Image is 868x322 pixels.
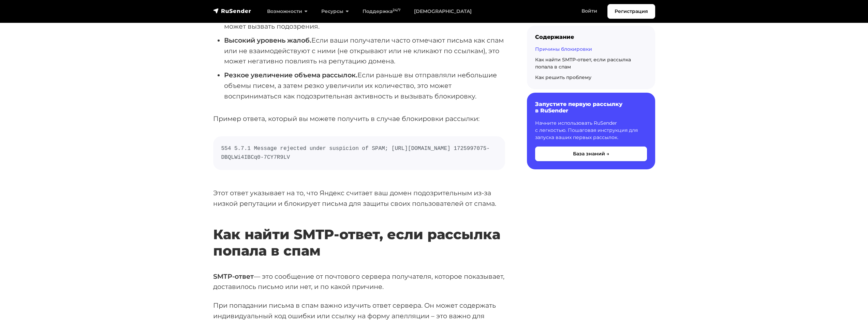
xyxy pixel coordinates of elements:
[260,4,314,18] a: Возможности
[527,93,655,169] a: Запустите первую рассылку в RuSender Начните использовать RuSender с легкостью. Пошаговая инструк...
[213,7,251,14] img: RuSender
[314,4,356,18] a: Ресурсы
[535,120,647,141] p: Начните использовать RuSender с легкостью. Пошаговая инструкция для запуска ваших первых рассылок.
[213,272,254,280] strong: SMTP-ответ
[213,206,505,259] h2: Как найти SMTP-ответ, если рассылка попала в спам
[535,74,591,80] a: Как решить проблему
[607,4,655,19] a: Регистрация
[213,113,505,124] p: Пример ответа, который вы можете получить в случае блокировки рассылки:
[213,271,505,292] p: — это сообщение от почтового сервера получателя, которое показывает, доставилось письмо или нет, ...
[575,4,604,18] a: Войти
[535,57,631,70] a: Как найти SMTP-ответ, если рассылка попала в спам
[221,144,497,162] code: 554 5.7.1 Message rejected under suspicion of SPAM; [URL][DOMAIN_NAME] 1725997075-DBQLWi4IBCq0-7C...
[213,188,505,209] p: Этот ответ указывает на то, что Яндекс считает ваш домен подозрительным из-за низкой репутации и ...
[535,147,647,161] button: База знаний →
[224,70,505,101] li: Если раньше вы отправляли небольшие объемы писем, а затем резко увеличили их количество, это може...
[356,4,407,18] a: Поддержка24/7
[224,35,505,66] li: Если ваши получатели часто отмечают письма как спам или не взаимодействуют с ними (не открывают и...
[407,4,479,18] a: [DEMOGRAPHIC_DATA]
[535,101,647,114] h6: Запустите первую рассылку в RuSender
[224,36,311,44] strong: Высокий уровень жалоб.
[535,34,647,40] div: Содержание
[535,46,592,52] a: Причины блокировки
[224,71,357,79] strong: Резкое увеличение объема рассылок.
[393,8,400,12] sup: 24/7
